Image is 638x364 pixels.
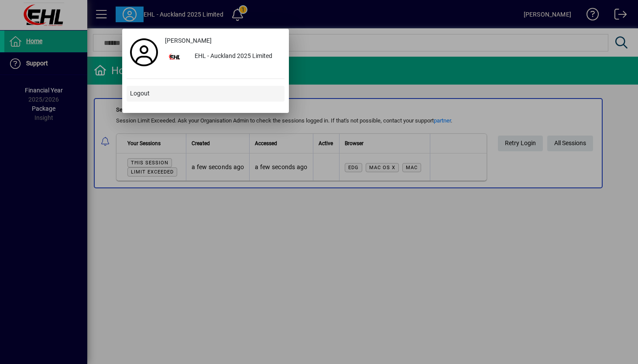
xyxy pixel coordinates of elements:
[188,49,285,65] div: EHL - Auckland 2025 Limited
[130,89,150,98] span: Logout
[127,44,161,60] a: Profile
[161,33,285,49] a: [PERSON_NAME]
[127,86,285,102] button: Logout
[161,49,285,65] button: EHL - Auckland 2025 Limited
[165,36,212,45] span: [PERSON_NAME]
